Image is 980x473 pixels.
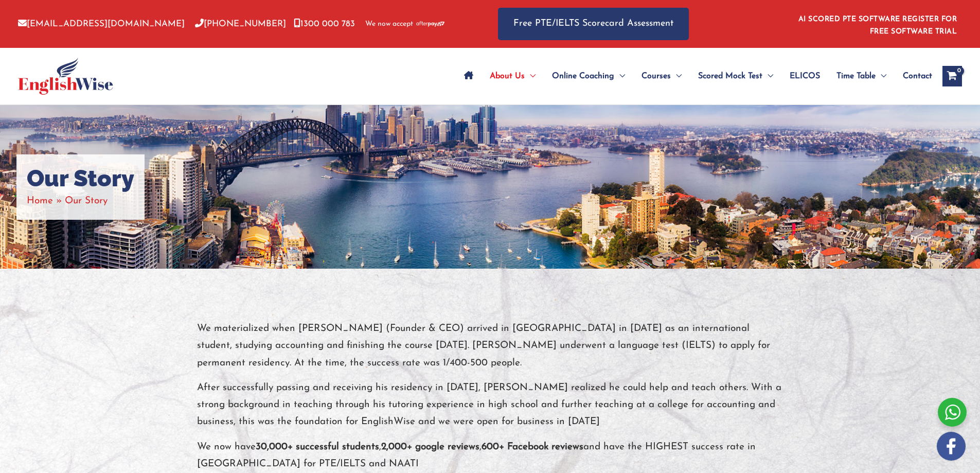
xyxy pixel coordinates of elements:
[828,58,895,94] a: Time TableMenu Toggle
[698,58,762,94] span: Scored Mock Test
[781,58,828,94] a: ELICOS
[762,58,773,94] span: Menu Toggle
[197,379,783,431] p: After successfully passing and receiving his residency in [DATE], [PERSON_NAME] realized he could...
[195,20,286,28] a: [PHONE_NUMBER]
[895,58,932,94] a: Contact
[381,442,479,452] strong: 2,000+ google reviews
[642,58,671,94] span: Courses
[525,58,536,94] span: Menu Toggle
[18,58,113,95] img: cropped-ew-logo
[614,58,625,94] span: Menu Toggle
[365,19,413,29] span: We now accept
[256,442,379,452] strong: 30,000+ successful students
[197,439,783,473] p: We now have , , and have the HIGHEST success rate in [GEOGRAPHIC_DATA] for PTE/IELTS and NAATI
[690,58,781,94] a: Scored Mock TestMenu Toggle
[65,196,108,206] span: Our Story
[798,15,957,36] a: AI SCORED PTE SOFTWARE REGISTER FOR FREE SOFTWARE TRIAL
[552,58,614,94] span: Online Coaching
[790,58,820,94] span: ELICOS
[671,58,682,94] span: Menu Toggle
[482,442,583,452] strong: 600+ Facebook reviews
[942,66,962,86] a: View Shopping Cart, empty
[197,320,783,372] p: We materialized when [PERSON_NAME] (Founder & CEO) arrived in [GEOGRAPHIC_DATA] in [DATE] as an i...
[544,58,633,94] a: Online CoachingMenu Toggle
[498,8,689,40] a: Free PTE/IELTS Scorecard Assessment
[836,58,876,94] span: Time Table
[903,58,932,94] span: Contact
[27,196,53,206] a: Home
[27,165,134,192] h1: Our Story
[876,58,886,94] span: Menu Toggle
[27,192,134,209] nav: Breadcrumbs
[633,58,690,94] a: CoursesMenu Toggle
[937,432,966,461] img: white-facebook.png
[792,7,962,41] aside: Header Widget 1
[416,21,444,27] img: Afterpay-Logo
[456,58,932,94] nav: Site Navigation: Main Menu
[482,58,544,94] a: About UsMenu Toggle
[294,20,355,28] a: 1300 000 783
[18,20,185,28] a: [EMAIL_ADDRESS][DOMAIN_NAME]
[490,58,525,94] span: About Us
